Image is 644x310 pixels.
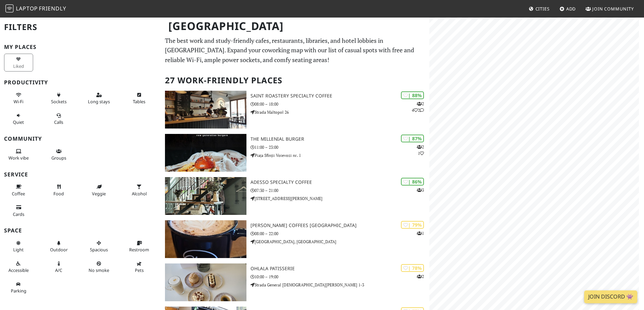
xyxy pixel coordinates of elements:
[251,274,429,280] p: 10:00 – 19:00
[251,282,429,288] p: Strada General [DEMOGRAPHIC_DATA][PERSON_NAME] 1-3
[135,267,144,273] span: Pet friendly
[161,220,429,258] a: Gloria Jean's Coffees Sun Plaza | 79% 1 [PERSON_NAME] Coffees [GEOGRAPHIC_DATA] 08:00 – 22:00 [GE...
[417,230,424,236] p: 1
[125,237,154,255] button: Restroom
[44,237,73,255] button: Outdoor
[161,177,429,215] a: ADESSO Specialty Coffee | 86% 3 ADESSO Specialty Coffee 07:30 – 21:00 [STREET_ADDRESS][PERSON_NAME]
[14,98,23,105] span: Stable Wi-Fi
[251,266,429,272] h3: OhLala Patisserie
[5,3,66,15] a: LaptopFriendly LaptopFriendly
[251,223,429,228] h3: [PERSON_NAME] Coffees [GEOGRAPHIC_DATA]
[251,195,429,202] p: [STREET_ADDRESS][PERSON_NAME]
[4,258,33,276] button: Accessible
[85,258,114,276] button: No smoke
[4,227,157,234] h3: Space
[251,187,429,194] p: 07:30 – 21:00
[165,134,246,172] img: The Millenial Burger
[161,263,429,301] a: OhLala Patisserie | 78% 2 OhLala Patisserie 10:00 – 19:00 Strada General [DEMOGRAPHIC_DATA][PERSO...
[90,247,108,253] span: Spacious
[12,191,25,197] span: Coffee
[44,181,73,199] button: Food
[251,238,429,245] p: [GEOGRAPHIC_DATA], [GEOGRAPHIC_DATA]
[92,191,106,197] span: Veggie
[584,290,637,303] a: Join Discord 👾
[13,247,24,253] span: Natural light
[44,258,73,276] button: A/C
[4,279,33,297] button: Parking
[4,181,33,199] button: Coffee
[4,171,157,178] h3: Service
[44,89,73,107] button: Sockets
[54,119,63,125] span: Video/audio calls
[401,264,424,272] div: | 78%
[165,36,425,65] p: The best work and study-friendly cafes, restaurants, libraries, and hotel lobbies in [GEOGRAPHIC_...
[5,4,14,12] img: LaptopFriendly
[55,267,62,273] span: Air conditioned
[251,230,429,237] p: 08:00 – 22:00
[13,211,24,217] span: Credit cards
[251,144,429,150] p: 11:00 – 23:00
[4,110,33,128] button: Quiet
[592,6,634,12] span: Join Community
[165,220,246,258] img: Gloria Jean's Coffees Sun Plaza
[4,79,157,86] h3: Productivity
[4,89,33,107] button: Wi-Fi
[165,91,246,129] img: Saint Roastery Specialty Coffee
[401,91,424,99] div: | 88%
[4,17,157,37] h2: Filters
[251,93,429,99] h3: Saint Roastery Specialty Coffee
[535,6,550,12] span: Cities
[4,44,157,50] h3: My Places
[251,179,429,185] h3: ADESSO Specialty Coffee
[161,134,429,172] a: The Millenial Burger | 87% 21 The Millenial Burger 11:00 – 23:00 Piața Sfinții Voievozi nr. 1
[51,98,67,105] span: Power sockets
[557,3,579,15] a: Add
[51,155,66,161] span: Group tables
[4,146,33,164] button: Work vibe
[165,263,246,301] img: OhLala Patisserie
[526,3,552,15] a: Cities
[161,91,429,129] a: Saint Roastery Specialty Coffee | 88% 242 Saint Roastery Specialty Coffee 08:00 – 18:00 Strada Ma...
[89,267,109,273] span: Smoke free
[85,89,114,107] button: Long stays
[251,136,429,142] h3: The Millenial Burger
[566,6,576,12] span: Add
[125,258,154,276] button: Pets
[11,288,26,294] span: Parking
[50,247,68,253] span: Outdoor area
[44,146,73,164] button: Groups
[251,152,429,159] p: Piața Sfinții Voievozi nr. 1
[583,3,637,15] a: Join Community
[85,181,114,199] button: Veggie
[165,70,425,91] h2: 27 Work-Friendly Places
[129,247,149,253] span: Restroom
[4,237,33,255] button: Light
[8,155,29,161] span: People working
[165,177,246,215] img: ADESSO Specialty Coffee
[251,109,429,115] p: Strada Maltopol 26
[132,191,147,197] span: Alcohol
[412,101,424,113] p: 2 4 2
[417,273,424,280] p: 2
[125,181,154,199] button: Alcohol
[401,221,424,229] div: | 79%
[417,187,424,193] p: 3
[4,136,157,142] h3: Community
[417,144,424,157] p: 2 1
[44,110,73,128] button: Calls
[16,5,38,12] span: Laptop
[133,98,145,105] span: Work-friendly tables
[4,202,33,220] button: Cards
[163,17,428,35] h1: [GEOGRAPHIC_DATA]
[53,191,64,197] span: Food
[125,89,154,107] button: Tables
[251,101,429,107] p: 08:00 – 18:00
[13,119,24,125] span: Quiet
[88,98,110,105] span: Long stays
[8,267,29,273] span: Accessible
[401,135,424,142] div: | 87%
[401,178,424,186] div: | 86%
[39,5,66,12] span: Friendly
[85,237,114,255] button: Spacious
